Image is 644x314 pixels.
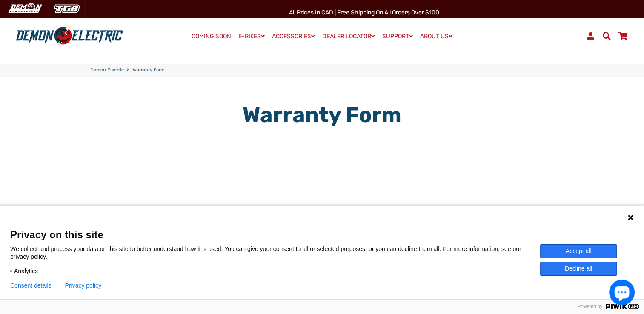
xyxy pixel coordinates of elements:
a: ACCESSORIES [269,30,318,43]
button: Decline all [540,262,617,276]
span: Warranty Form [133,67,165,74]
a: Demon Electric [90,67,124,74]
a: DEALER LOCATOR [319,30,378,43]
a: E-BIKES [235,30,268,43]
img: TGB Canada [49,2,84,16]
a: SUPPORT [379,30,416,43]
span: Powered by [574,304,606,309]
span: Privacy on this site [10,228,634,241]
a: Privacy policy [65,282,102,289]
span: Analytics [14,267,38,275]
button: Consent details [10,282,52,289]
img: Demon Electric [4,2,45,16]
img: Demon Electric logo [13,25,126,47]
inbox-online-store-chat: Shopify online store chat [607,280,637,307]
button: Accept all [540,244,617,258]
p: We collect and process your data on this site to better understand how it is used. You can give y... [10,245,540,260]
a: COMING SOON [189,31,234,43]
h1: Warranty Form [169,102,475,128]
a: ABOUT US [417,30,455,43]
span: All Prices in CAD | Free shipping on all orders over $100 [289,9,439,16]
